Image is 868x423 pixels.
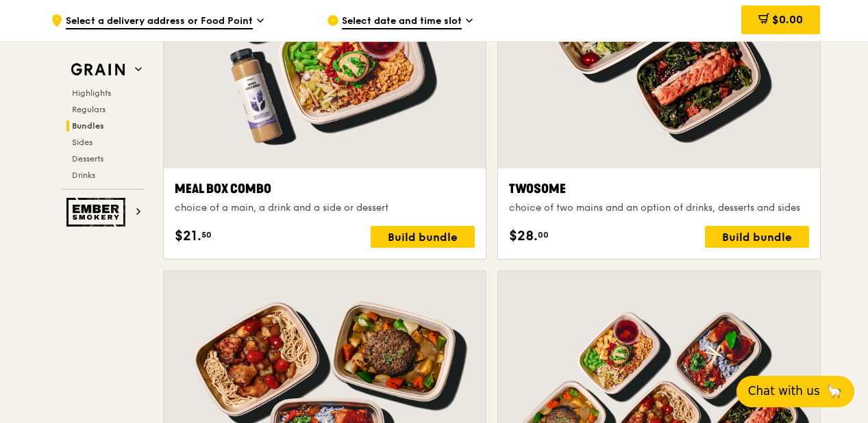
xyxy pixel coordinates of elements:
[748,383,820,400] span: Chat with us
[509,179,809,198] div: Twosome
[66,198,129,227] img: Ember Smokery web logo
[342,14,462,29] span: Select date and time slot
[72,154,103,164] span: Desserts
[201,229,212,240] span: 50
[371,226,475,248] div: Build bundle
[538,229,549,240] span: 00
[72,88,111,98] span: Highlights
[509,226,538,246] span: $28.
[66,14,253,29] span: Select a delivery address or Food Point
[736,376,854,407] button: Chat with us🦙
[705,226,809,248] div: Build bundle
[826,383,843,400] span: 🦙
[175,226,201,246] span: $21.
[175,179,475,198] div: Meal Box Combo
[175,201,475,215] div: choice of a main, a drink and a side or dessert
[72,121,104,131] span: Bundles
[72,105,106,114] span: Regulars
[66,57,129,82] img: Grain web logo
[772,13,803,26] span: $0.00
[72,170,95,180] span: Drinks
[509,201,809,215] div: choice of two mains and an option of drinks, desserts and sides
[72,138,92,147] span: Sides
